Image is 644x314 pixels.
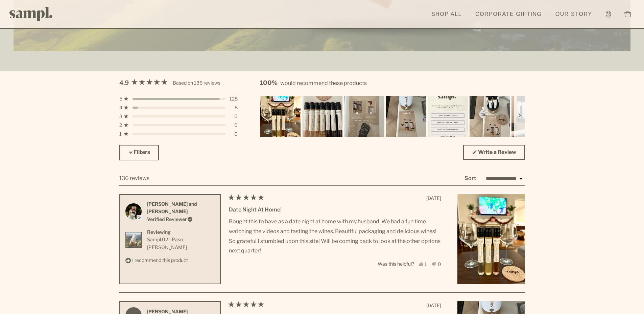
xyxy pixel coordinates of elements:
span: 3 [119,114,122,119]
img: Profile picture for Chase and Kelly B. [125,203,142,220]
span: [DATE] [426,302,441,308]
strong: 100% [260,79,278,86]
strong: [PERSON_NAME] and [PERSON_NAME] [147,201,197,214]
p: Bought this to have as a date night at home with my husband. We had a fun time watching the video... [229,217,441,256]
button: 0 [432,262,441,267]
span: 4.9 [119,78,129,88]
div: 0 [230,132,238,136]
span: Filters [134,149,150,155]
div: Based on 136 reviews [173,79,220,87]
span: Was this helpful? [378,261,414,267]
img: google logo [137,215,141,220]
div: 0 [230,123,238,128]
div: Carousel of customer-uploaded media. Press left and right arrows to navigate. Press enter or spac... [260,96,525,137]
label: Sort [464,175,476,181]
img: Customer-uploaded image, show more details [344,96,384,137]
img: Customer-uploaded image, show more details [386,96,426,137]
a: Our Story [552,7,596,22]
span: I recommend this product [132,257,188,263]
img: Sampl logo [9,7,53,21]
img: Customer-uploaded image, show more details [457,194,525,285]
button: 1 [419,262,427,267]
div: Reviewing [147,228,215,236]
span: 1 [119,132,122,136]
img: Customer-uploaded image, show more details [428,96,468,137]
img: Customer-uploaded image, show more details [301,95,343,138]
span: 4 [119,105,122,110]
span: [DATE] [426,195,441,201]
a: Shop All [428,7,465,22]
span: would recommend these products [280,80,367,86]
a: View Sampl.02 - Paso Robles [147,236,215,251]
span: 5 [119,96,122,101]
a: Corporate Gifting [472,7,545,22]
img: Customer-uploaded image, show more details [511,96,552,137]
button: Next Slide [514,96,525,137]
span: 2 [119,123,122,128]
div: Date Night at Home! [229,205,441,214]
button: Filters [119,145,159,160]
div: 128 [230,96,238,101]
img: Customer-uploaded image, show more details [470,96,510,137]
a: Write a Review [463,145,525,160]
div: 0 [230,114,238,119]
div: 136 reviews [119,174,149,183]
div: 8 [230,105,238,110]
img: Customer-uploaded image, show more details [260,96,301,137]
div: Verified Reviewer [147,216,215,223]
